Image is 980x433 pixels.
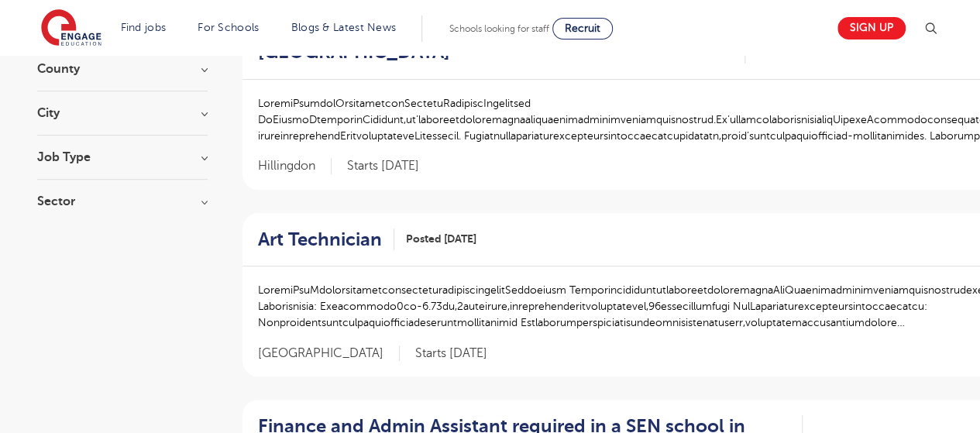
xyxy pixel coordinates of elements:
[37,195,208,208] h3: Sector
[347,158,419,174] p: Starts [DATE]
[258,229,382,251] h2: Art Technician
[565,22,600,34] span: Recruit
[258,158,332,174] span: Hillingdon
[37,107,208,119] h3: City
[121,22,167,33] a: Find jobs
[198,22,259,33] a: For Schools
[449,23,549,34] span: Schools looking for staff
[837,17,906,40] a: Sign up
[552,18,613,40] a: Recruit
[41,9,101,48] img: Engage Education
[37,63,208,75] h3: County
[291,22,397,33] a: Blogs & Latest News
[415,345,487,362] p: Starts [DATE]
[406,231,476,247] span: Posted [DATE]
[258,229,394,251] a: Art Technician
[258,345,400,362] span: [GEOGRAPHIC_DATA]
[37,151,208,163] h3: Job Type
